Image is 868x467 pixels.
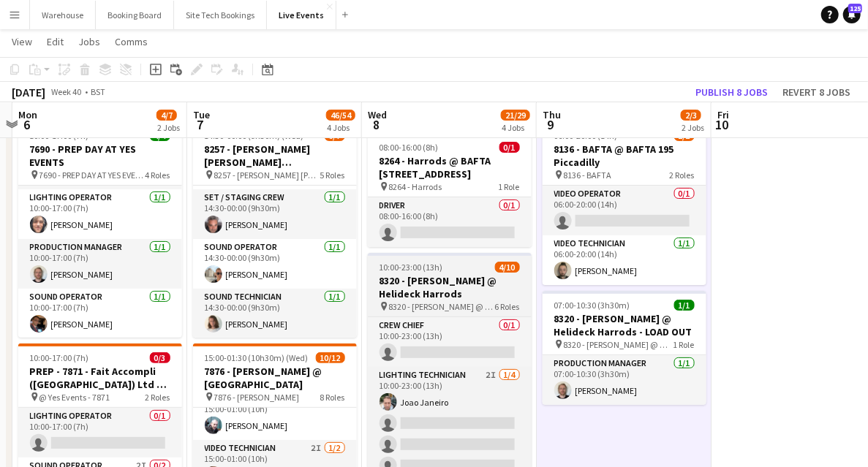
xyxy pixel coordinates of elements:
button: Publish 8 jobs [690,83,774,102]
span: 08:00-16:00 (8h) [380,142,439,153]
span: 10/12 [316,352,345,363]
h3: 8136 - BAFTA @ BAFTA 195 Piccadilly [543,143,706,169]
span: 2 Roles [670,170,695,181]
span: Tue [193,108,210,121]
app-card-role: Sound Operator1/110:00-17:00 (7h)[PERSON_NAME] [18,289,182,338]
a: Edit [41,32,69,51]
app-card-role: Video Technician1/106:00-20:00 (14h)[PERSON_NAME] [543,235,706,285]
h3: 8257 - [PERSON_NAME] [PERSON_NAME] International @ [GEOGRAPHIC_DATA] [193,143,357,169]
span: 4/10 [495,262,520,273]
span: 8 Roles [320,392,345,403]
span: Mon [18,108,37,121]
span: 2/3 [681,110,701,121]
span: 8257 - [PERSON_NAME] [PERSON_NAME] International @ [GEOGRAPHIC_DATA] [214,170,320,181]
h3: PREP - 7871 - Fait Accompli ([GEOGRAPHIC_DATA]) Ltd @ YES Events [18,365,182,391]
span: 15:00-01:30 (10h30m) (Wed) [205,352,309,363]
a: Jobs [72,32,106,51]
span: 8 [366,116,387,133]
span: 46/54 [326,110,355,121]
app-job-card: 10:00-17:00 (7h)4/47690 - PREP DAY AT YES EVENTS 7690 - PREP DAY AT YES EVENTS4 RolesHead of Oper... [18,121,182,338]
span: 0/1 [499,142,520,153]
span: Edit [47,35,64,48]
app-card-role: Set / Staging Crew1/114:30-00:00 (9h30m)[PERSON_NAME] [193,189,357,239]
app-card-role: Sound Operator1/114:30-00:00 (9h30m)[PERSON_NAME] [193,239,357,289]
app-card-role: Video Operator0/106:00-20:00 (14h) [543,186,706,235]
app-job-card: 14:30-00:00 (9h30m) (Wed)6/78257 - [PERSON_NAME] [PERSON_NAME] International @ [GEOGRAPHIC_DATA] ... [193,121,357,338]
button: Booking Board [96,1,174,29]
span: @ Yes Events - 7871 [39,392,110,403]
span: Week 40 [48,86,85,97]
span: 0/3 [150,352,170,363]
a: View [6,32,38,51]
div: 4 Jobs [327,122,355,133]
span: 125 [848,4,862,13]
h3: 8320 - [PERSON_NAME] @ Helideck Harrods [368,274,532,300]
span: 1/1 [674,300,695,311]
span: 7690 - PREP DAY AT YES EVENTS [39,170,146,181]
span: 7 [191,116,210,133]
span: 10 [715,116,729,133]
app-card-role: Lighting Operator0/110:00-17:00 (7h) [18,408,182,457]
span: 1 Role [673,339,695,350]
h3: 7690 - PREP DAY AT YES EVENTS [18,143,182,169]
button: Revert 8 jobs [777,83,856,102]
span: 4/7 [156,110,177,121]
h3: 8320 - [PERSON_NAME] @ Helideck Harrods - LOAD OUT [543,312,706,338]
app-card-role: Lighting Operator1/110:00-17:00 (7h)[PERSON_NAME] [18,189,182,239]
span: 07:00-10:30 (3h30m) [554,300,630,311]
span: 8320 - [PERSON_NAME] @ Helideck Harrods - LOAD OUT [564,339,673,350]
span: 10:00-23:00 (13h) [380,262,443,273]
app-job-card: 06:00-20:00 (14h)1/28136 - BAFTA @ BAFTA 195 Piccadilly 8136 - BAFTA2 RolesVideo Operator0/106:00... [543,121,706,285]
span: Wed [368,108,387,121]
span: 4 Roles [146,170,170,181]
button: Warehouse [30,1,96,29]
app-card-role: Sound Technician1/114:30-00:00 (9h30m)[PERSON_NAME] [193,289,357,338]
span: 6 Roles [495,301,520,312]
span: 1 Role [499,181,520,192]
div: [DATE] [12,85,45,99]
app-card-role: Production Manager1/110:00-17:00 (7h)[PERSON_NAME] [18,239,182,289]
div: 2 Jobs [157,122,180,133]
span: 21/29 [501,110,530,121]
div: BST [91,86,105,97]
h3: 8264 - Harrods @ BAFTA [STREET_ADDRESS] [368,154,532,181]
app-card-role: Driver0/108:00-16:00 (8h) [368,197,532,247]
app-job-card: Updated08:00-16:00 (8h)0/18264 - Harrods @ BAFTA [STREET_ADDRESS] 8264 - Harrods1 RoleDriver0/108... [368,121,532,247]
a: Comms [109,32,154,51]
button: Site Tech Bookings [174,1,267,29]
span: 5 Roles [320,170,345,181]
span: Thu [543,108,561,121]
button: Live Events [267,1,336,29]
span: 10:00-17:00 (7h) [30,352,89,363]
span: 8320 - [PERSON_NAME] @ Helideck Harrods [389,301,495,312]
span: 7876 - [PERSON_NAME] [214,392,300,403]
app-card-role: Video Operator1/115:00-01:00 (10h)[PERSON_NAME] [193,390,357,440]
span: 8264 - Harrods [389,181,442,192]
span: 9 [540,116,561,133]
span: 6 [16,116,37,133]
a: 125 [843,6,861,23]
span: View [12,35,32,48]
span: 8136 - BAFTA [564,170,612,181]
div: 2 Jobs [682,122,704,133]
app-card-role: Crew Chief0/110:00-23:00 (13h) [368,317,532,367]
span: Jobs [78,35,100,48]
app-card-role: Production Manager1/107:00-10:30 (3h30m)[PERSON_NAME] [543,355,706,405]
span: Fri [717,108,729,121]
app-job-card: 07:00-10:30 (3h30m)1/18320 - [PERSON_NAME] @ Helideck Harrods - LOAD OUT 8320 - [PERSON_NAME] @ H... [543,291,706,405]
div: 4 Jobs [502,122,529,133]
span: Comms [115,35,148,48]
h3: 7876 - [PERSON_NAME] @ [GEOGRAPHIC_DATA] [193,365,357,391]
span: 2 Roles [146,392,170,403]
